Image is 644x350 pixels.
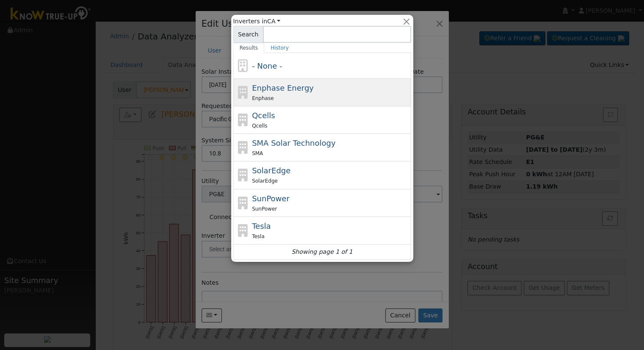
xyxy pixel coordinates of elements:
[252,166,290,175] span: SolarEdge
[252,206,277,212] span: SunPower
[252,150,263,156] span: SMA
[252,111,275,120] span: Qcells
[252,178,278,184] span: SolarEdge
[233,26,263,43] span: Search
[252,222,271,231] span: Tesla
[252,123,267,129] span: Qcells
[252,233,265,239] span: Tesla
[252,61,282,70] span: - None -
[233,43,265,53] a: Results
[252,139,335,147] span: SMA Solar Technology
[264,43,295,53] a: History
[252,194,290,203] span: SunPower
[291,247,352,256] i: Showing page 1 of 1
[252,83,314,92] span: Enphase Energy
[252,95,274,101] span: Enphase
